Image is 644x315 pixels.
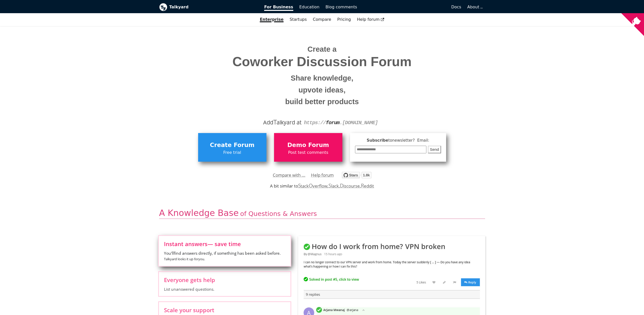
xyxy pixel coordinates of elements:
button: Send [428,146,441,154]
span: S [298,182,301,189]
span: Everyone gets help [164,277,285,283]
a: For Business [261,3,296,11]
a: Startups [287,15,310,24]
a: Enterprise [257,15,287,24]
a: Pricing [334,15,354,24]
h2: A Knowledge Base [159,208,485,219]
span: You'll find answers directly, if something has been asked before. [164,250,285,262]
img: talkyard.svg [342,172,371,178]
strong: forum [326,120,340,126]
a: Create ForumFree trial [198,133,266,161]
span: Demo Forum [277,140,340,150]
span: Free trial [201,149,264,156]
a: Help forum [311,171,334,179]
span: R [361,182,364,189]
span: Post test comments [277,149,340,156]
span: List unanswered questions. [164,286,285,292]
a: Discourse [340,183,360,189]
span: Docs [451,5,461,9]
a: Slack [328,183,339,189]
span: Coworker Discussion Forum [163,54,481,69]
span: Education [299,5,320,9]
small: Talkyard looks it up for you . [164,257,205,261]
div: Add alkyard at [163,118,481,127]
span: Blog comments [325,5,357,9]
a: Help forum [354,15,387,24]
a: Blog comments [322,3,360,11]
span: O [309,182,313,189]
small: upvote ideas, [163,84,481,96]
code: https:// . [DOMAIN_NAME] [304,120,378,126]
span: Scale your support [164,307,285,313]
span: to newsletter ? Email: [388,138,429,143]
img: Talkyard logo [159,3,167,11]
small: Share knowledge, [163,72,481,84]
span: T [273,117,277,126]
a: Docs [360,3,464,11]
b: Talkyard [169,4,257,10]
span: Instant answers — save time [164,241,285,247]
span: Create Forum [201,140,264,150]
a: Reddit [361,183,374,189]
a: Star debiki/talkyard on GitHub [342,173,371,180]
span: Subscribe [355,137,441,144]
span: Create a [307,45,337,53]
span: of Questions & Answers [240,210,317,217]
span: D [340,182,344,189]
span: Help forum [357,17,384,22]
a: Education [296,3,323,11]
a: StackOverflow [298,183,328,189]
a: Compare with ... [273,171,305,179]
span: S [328,182,331,189]
a: About [467,5,482,9]
a: Demo ForumPost test comments [274,133,342,161]
small: build better products [163,96,481,108]
a: Compare [313,17,331,22]
span: For Business [264,5,293,11]
a: Talkyard logoTalkyard [159,3,257,11]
